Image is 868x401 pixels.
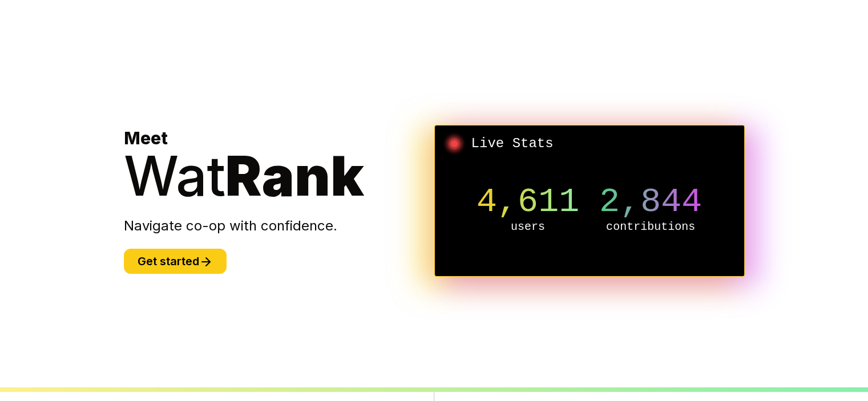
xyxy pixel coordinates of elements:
p: users [467,219,590,235]
span: Rank [225,143,364,209]
p: 4,611 [467,185,590,219]
p: Navigate co-op with confidence. [124,217,434,235]
p: contributions [590,219,712,235]
p: 2,844 [590,185,712,219]
a: Get started [124,256,227,268]
span: Wat [124,143,225,209]
h1: Meet [124,128,434,203]
h2: Live Stats [444,135,735,153]
button: Get started [124,249,227,274]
